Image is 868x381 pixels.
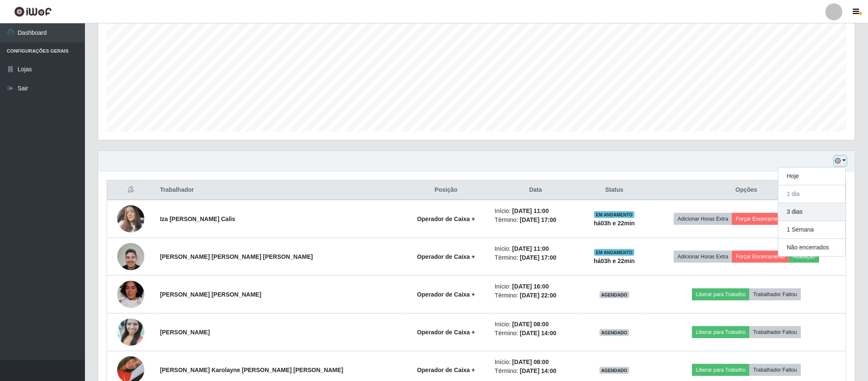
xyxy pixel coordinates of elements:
[520,367,556,374] time: [DATE] 14:00
[750,364,801,376] button: Trabalhador Faltou
[674,213,732,225] button: Adicionar Horas Extra
[778,239,845,256] button: Não encerrados
[594,258,635,264] strong: há 03 h e 22 min
[160,216,235,222] strong: Iza [PERSON_NAME] Calis
[600,367,629,374] span: AGENDADO
[117,238,144,275] img: 1751532176335.jpeg
[495,207,576,216] li: Início:
[647,180,846,200] th: Opções
[582,180,647,200] th: Status
[594,211,634,218] span: EM ANDAMENTO
[512,321,549,328] time: [DATE] 08:00
[594,220,635,227] strong: há 03 h e 22 min
[692,289,750,300] button: Liberar para Trabalho
[495,216,576,224] li: Término:
[520,330,556,336] time: [DATE] 14:00
[495,367,576,375] li: Término:
[417,291,475,298] strong: Operador de Caixa +
[512,283,549,290] time: [DATE] 16:00
[490,180,581,200] th: Data
[495,291,576,300] li: Término:
[674,251,732,263] button: Adicionar Horas Extra
[520,216,556,223] time: [DATE] 17:00
[117,277,144,311] img: 1742965437986.jpeg
[778,221,845,239] button: 1 Semana
[417,329,475,336] strong: Operador de Caixa +
[600,291,629,298] span: AGENDADO
[155,180,403,200] th: Trabalhador
[520,254,556,261] time: [DATE] 17:00
[160,291,262,298] strong: [PERSON_NAME] [PERSON_NAME]
[117,308,144,356] img: 1650687338616.jpeg
[750,326,801,338] button: Trabalhador Faltou
[417,253,475,260] strong: Operador de Caixa +
[14,6,52,17] img: CoreUI Logo
[495,253,576,262] li: Término:
[495,282,576,291] li: Início:
[160,367,344,373] strong: [PERSON_NAME] Karolayne [PERSON_NAME] [PERSON_NAME]
[495,358,576,367] li: Início:
[732,251,789,263] button: Forçar Encerramento
[417,367,475,373] strong: Operador de Caixa +
[495,244,576,253] li: Início:
[789,251,819,263] button: Avaliação
[778,185,845,203] button: 1 dia
[512,245,549,252] time: [DATE] 11:00
[778,168,845,185] button: Hoje
[160,329,210,336] strong: [PERSON_NAME]
[495,329,576,338] li: Término:
[512,207,549,214] time: [DATE] 11:00
[594,249,634,256] span: EM ANDAMENTO
[495,320,576,329] li: Início:
[778,203,845,221] button: 3 dias
[417,216,475,222] strong: Operador de Caixa +
[750,289,801,300] button: Trabalhador Faltou
[732,213,789,225] button: Forçar Encerramento
[117,201,144,237] img: 1754675382047.jpeg
[403,180,490,200] th: Posição
[520,292,556,299] time: [DATE] 22:00
[600,329,629,336] span: AGENDADO
[692,326,750,338] button: Liberar para Trabalho
[512,359,549,365] time: [DATE] 08:00
[160,253,313,260] strong: [PERSON_NAME] [PERSON_NAME] [PERSON_NAME]
[692,364,750,376] button: Liberar para Trabalho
